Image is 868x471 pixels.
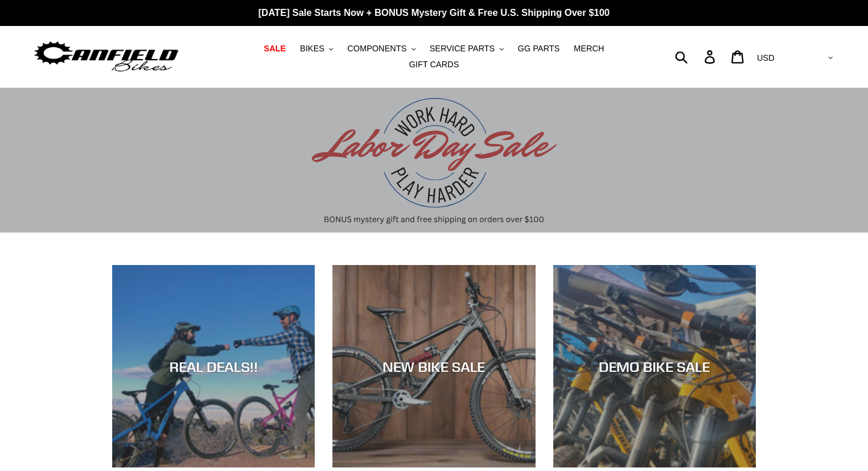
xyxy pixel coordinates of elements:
[403,57,465,73] a: GIFT CARDS
[512,41,566,57] a: GG PARTS
[681,44,712,70] input: Search
[300,44,324,54] span: BIKES
[112,358,315,375] div: REAL DEALS!!
[409,60,459,70] span: GIFT CARDS
[429,44,494,54] span: SERVICE PARTS
[294,41,339,57] button: BIKES
[264,44,286,54] span: SALE
[332,358,535,375] div: NEW BIKE SALE
[258,41,292,57] a: SALE
[332,265,535,467] a: NEW BIKE SALE
[112,265,315,467] a: REAL DEALS!!
[341,41,421,57] button: COMPONENTS
[553,265,756,467] a: DEMO BIKE SALE
[32,38,180,76] img: Canfield Bikes
[423,41,509,57] button: SERVICE PARTS
[574,44,604,54] span: MERCH
[518,44,560,54] span: GG PARTS
[553,358,756,375] div: DEMO BIKE SALE
[347,44,406,54] span: COMPONENTS
[568,41,610,57] a: MERCH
